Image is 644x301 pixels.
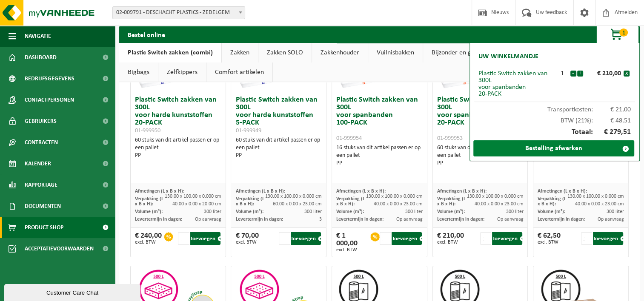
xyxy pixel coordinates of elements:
[336,196,365,207] span: Verpakking (L x B x H):
[437,232,464,245] div: € 210,00
[619,28,628,37] span: 1
[25,47,57,68] span: Dashboard
[593,232,623,245] button: Toevoegen
[235,136,322,159] div: 60 stuks van dit artikel passen er op een pallet
[506,209,523,214] span: 300 liter
[478,70,555,97] div: Plastic Switch zakken van 300L voor spanbanden 20-PACK
[405,209,423,214] span: 300 liter
[206,62,272,82] a: Comfort artikelen
[467,194,523,199] span: 130.00 x 100.00 x 0.000 cm
[273,202,322,207] span: 60.00 x 0.00 x 23.00 cm
[336,209,364,214] span: Volume (m³):
[423,43,519,62] a: Bijzonder en gevaarlijk afval
[336,247,368,253] span: excl. BTW
[195,217,221,222] span: Op aanvraag
[474,113,635,124] div: BTW (21%):
[235,196,264,207] span: Verpakking (L x B x H):
[25,26,51,47] span: Navigatie
[598,217,624,222] span: Op aanvraag
[567,194,624,199] span: 130.00 x 100.00 x 0.000 cm
[474,102,635,113] div: Transportkosten:
[319,217,322,222] span: 3
[374,202,423,207] span: 40.00 x 0.00 x 23.00 cm
[538,217,585,222] span: Levertermijn in dagen:
[538,209,565,214] span: Volume (m³):
[25,217,63,238] span: Product Shop
[473,140,634,156] a: Bestelling afwerken
[538,232,561,245] div: € 62,50
[112,6,245,19] span: 02-009791 - DESCHACHT PLASTICS - ZEDELGEM
[135,136,221,159] div: 60 stuks van dit artikel passen er op een pallet
[235,96,322,134] h3: Plastic Switch zakken van 300L voor harde kunststoffen 5-PACK
[25,111,57,132] span: Gebruikers
[25,68,74,89] span: Bedrijfsgegevens
[577,71,583,77] button: +
[265,194,322,199] span: 130.00 x 100.00 x 0.000 cm
[480,232,491,245] input: 1
[222,43,258,62] a: Zakken
[165,194,221,199] span: 130.00 x 100.00 x 0.000 cm
[235,209,263,214] span: Volume (m³):
[135,152,221,159] div: PP
[596,26,639,43] button: 1
[190,232,220,245] button: Toevoegen
[172,202,221,207] span: 40.00 x 0.00 x 20.00 cm
[135,240,162,245] span: excl. BTW
[135,209,163,214] span: Volume (m³):
[607,209,624,214] span: 300 liter
[392,232,421,245] button: Toevoegen
[336,96,423,142] h3: Plastic Switch zakken van 300L voor spanbanden 100-PACK
[135,196,163,207] span: Verpakking (L x B x H):
[119,43,221,62] a: Plastic Switch zakken (combi)
[235,189,285,194] span: Afmetingen (L x B x H):
[135,217,182,222] span: Levertermijn in dagen:
[158,62,206,82] a: Zelfkippers
[437,217,484,222] span: Levertermijn in dagen:
[279,232,290,245] input: 1
[4,282,142,301] iframe: chat widget
[25,153,51,174] span: Kalender
[492,232,522,245] button: Toevoegen
[593,106,631,113] span: € 21,00
[135,128,160,134] span: 01-999950
[437,196,466,207] span: Verpakking (L x B x H):
[380,232,391,245] input: 1
[25,89,74,111] span: Contactpersonen
[135,189,184,194] span: Afmetingen (L x B x H):
[258,43,312,62] a: Zakken SOLO
[336,135,362,142] span: 01-999954
[336,159,423,167] div: PP
[474,202,523,207] span: 40.00 x 0.00 x 23.00 cm
[336,217,384,222] span: Levertermijn in dagen:
[235,240,258,245] span: excl. BTW
[25,238,94,259] span: Acceptatievoorwaarden
[119,26,174,43] h2: Bestel online
[113,7,245,19] span: 02-009791 - DESCHACHT PLASTICS - ZEDELGEM
[538,189,587,194] span: Afmetingen (L x B x H):
[25,132,58,153] span: Contracten
[585,70,624,77] div: € 210,00
[25,196,61,217] span: Documenten
[291,232,321,245] button: Toevoegen
[538,240,561,245] span: excl. BTW
[135,232,162,245] div: € 240,00
[581,232,592,245] input: 1
[235,128,261,134] span: 01-999949
[437,159,524,167] div: PP
[119,62,158,82] a: Bigbags
[497,217,523,222] span: Op aanvraag
[235,217,283,222] span: Levertermijn in dagen:
[437,189,487,194] span: Afmetingen (L x B x H):
[304,209,322,214] span: 300 liter
[437,240,464,245] span: excl. BTW
[235,152,322,159] div: PP
[437,209,465,214] span: Volume (m³):
[366,194,423,199] span: 130.00 x 100.00 x 0.000 cm
[437,96,524,142] h3: Plastic Switch zakken van 300L voor spanbanden 20-PACK
[593,117,631,124] span: € 48,51
[624,71,630,77] button: x
[437,135,463,142] span: 01-999953
[135,96,221,134] h3: Plastic Switch zakken van 300L voor harde kunststoffen 20-PACK
[336,144,423,167] div: 16 stuks van dit artikel passen er op een pallet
